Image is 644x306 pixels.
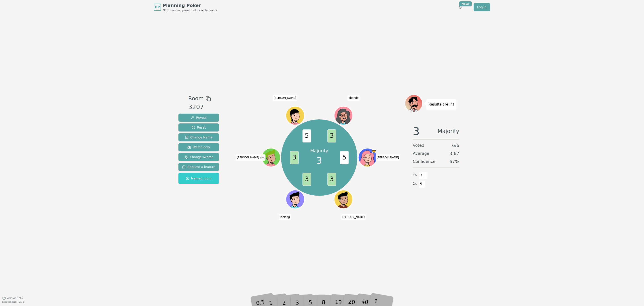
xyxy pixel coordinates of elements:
[428,101,454,108] p: Results are in!
[413,142,424,149] span: Voted
[341,214,366,220] span: Click to change your name
[302,173,311,186] span: 3
[474,3,490,11] a: Log in
[327,129,336,142] span: 3
[155,4,160,10] span: PP
[188,103,211,112] div: 3207
[154,2,217,12] a: PPPlanning PokerNo.1 planning poker tool for agile teams
[413,126,420,137] span: 3
[279,214,291,220] span: Click to change your name
[372,149,376,153] span: Norval is the host
[178,143,219,151] button: Watch only
[262,149,280,166] button: Click to change your avatar
[178,153,219,161] button: Change Avatar
[413,150,429,157] span: Average
[449,150,459,157] span: 3.67
[188,95,203,103] span: Room
[187,145,210,149] span: Watch only
[178,123,219,131] button: Reset
[163,2,217,9] span: Planning Poker
[327,173,336,186] span: 3
[413,172,417,177] span: 4 x
[185,135,212,140] span: Change Name
[178,133,219,141] button: Change Name
[192,125,206,130] span: Reset
[2,296,23,300] button: Version0.9.2
[340,151,349,164] span: 5
[178,173,219,184] button: Named room
[163,9,217,12] span: No.1 planning poker tool for agile teams
[7,296,23,300] span: Version 0.9.2
[459,1,472,6] div: New!
[452,142,459,149] span: 6 / 6
[182,165,215,169] span: Request a feature
[186,176,212,181] span: Named room
[438,126,459,137] span: Majority
[178,163,219,171] button: Request a feature
[347,95,360,101] span: Click to change your name
[375,154,400,161] span: Click to change your name
[413,181,417,186] span: 2 x
[457,3,465,11] button: New!
[184,155,213,159] span: Change Avatar
[259,157,265,159] span: (you)
[273,95,297,101] span: Click to change your name
[449,158,459,165] span: 67 %
[178,114,219,122] button: Reveal
[413,158,435,165] span: Confidence
[302,129,311,142] span: 5
[419,180,424,188] span: 5
[2,301,25,303] span: Last updated: [DATE]
[191,115,207,120] span: Reveal
[290,151,299,164] span: 3
[316,154,322,167] span: 3
[310,148,328,154] p: Majority
[236,154,265,161] span: Click to change your name
[419,171,424,179] span: 3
